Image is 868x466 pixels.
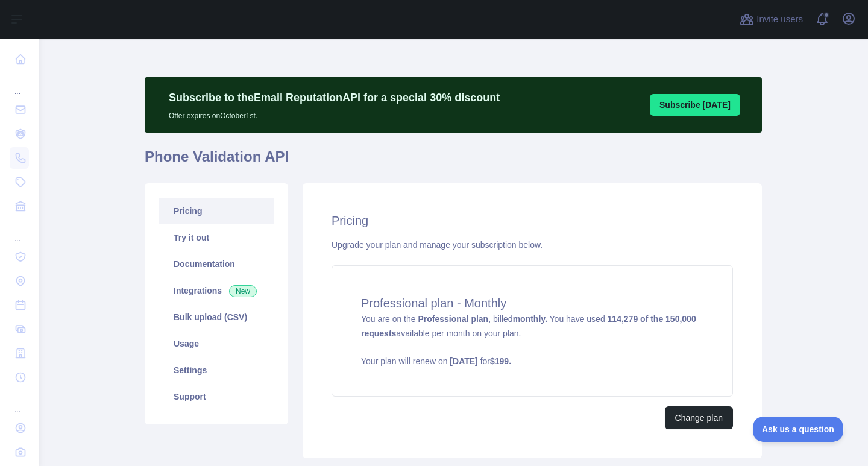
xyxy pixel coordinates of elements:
[361,295,703,312] h4: Professional plan - Monthly
[737,10,805,29] button: Invite users
[159,304,274,330] a: Bulk upload (CSV)
[418,314,488,324] strong: Professional plan
[753,417,844,442] iframe: Toggle Customer Support
[450,356,477,366] strong: [DATE]
[159,357,274,383] a: Settings
[159,277,274,304] a: Integrations New
[145,147,762,176] h1: Phone Validation API
[159,251,274,277] a: Documentation
[159,383,274,410] a: Support
[513,314,547,324] strong: monthly.
[159,330,274,357] a: Usage
[10,391,29,415] div: ...
[332,212,733,229] h2: Pricing
[665,406,733,429] button: Change plan
[650,94,740,116] button: Subscribe [DATE]
[10,219,29,244] div: ...
[229,285,257,297] span: New
[490,356,511,366] strong: $ 199 .
[361,355,703,367] p: Your plan will renew on for
[361,314,703,367] span: You are on the , billed You have used available per month on your plan.
[756,13,803,27] span: Invite users
[169,89,500,106] p: Subscribe to the Email Reputation API for a special 30 % discount
[169,106,500,121] p: Offer expires on October 1st.
[10,72,29,96] div: ...
[332,239,733,251] div: Upgrade your plan and manage your subscription below.
[159,224,274,251] a: Try it out
[361,314,696,338] strong: 114,279 of the 150,000 requests
[159,198,274,224] a: Pricing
